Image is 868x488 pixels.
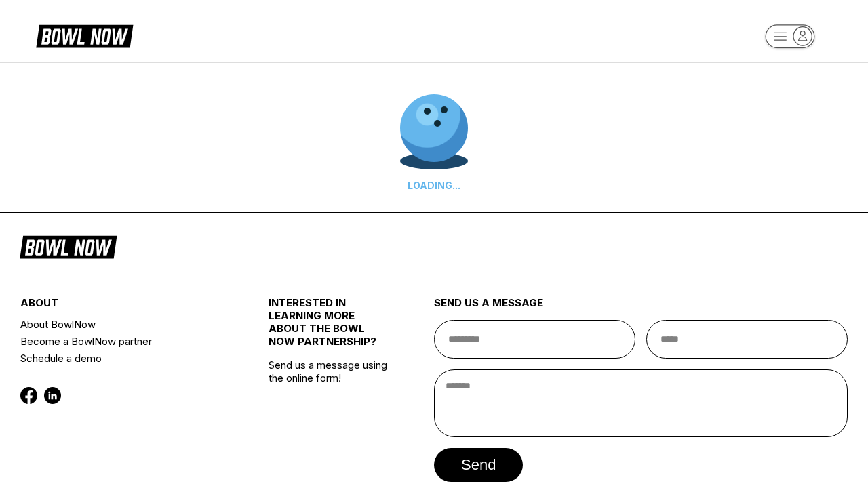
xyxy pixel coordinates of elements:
[434,296,848,320] div: send us a message
[20,296,227,316] div: about
[400,180,468,191] div: LOADING...
[434,448,523,482] button: send
[20,350,227,367] a: Schedule a demo
[269,296,393,359] div: INTERESTED IN LEARNING MORE ABOUT THE BOWL NOW PARTNERSHIP?
[20,333,227,350] a: Become a BowlNow partner
[20,316,227,333] a: About BowlNow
